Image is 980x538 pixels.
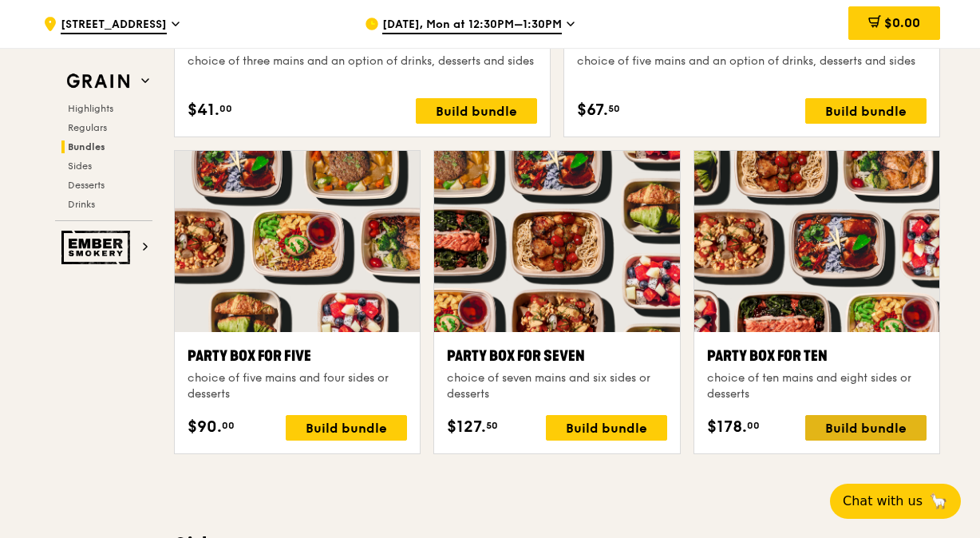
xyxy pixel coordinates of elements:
span: Highlights [68,103,113,114]
div: Build bundle [416,98,537,124]
div: choice of ten mains and eight sides or desserts [707,370,927,402]
span: Bundles [68,141,105,152]
span: 00 [222,419,235,432]
span: Sides [68,160,92,172]
span: $178. [707,415,747,439]
div: choice of five mains and four sides or desserts [188,370,407,402]
div: Party Box for Ten [707,345,927,367]
span: $67. [577,98,608,122]
div: Build bundle [805,98,927,124]
img: Ember Smokery web logo [61,231,135,264]
span: $41. [188,98,219,122]
span: 00 [747,419,760,432]
img: Grain web logo [61,67,135,96]
span: $127. [447,415,486,439]
div: Party Box for Five [188,345,407,367]
div: Build bundle [805,415,927,441]
span: [STREET_ADDRESS] [61,17,167,34]
div: choice of three mains and an option of drinks, desserts and sides [188,53,537,69]
span: [DATE], Mon at 12:30PM–1:30PM [382,17,562,34]
div: Build bundle [546,415,667,441]
span: Drinks [68,199,95,210]
span: 50 [486,419,498,432]
span: 🦙 [929,492,948,511]
span: $0.00 [884,15,920,30]
span: $90. [188,415,222,439]
span: 50 [608,102,620,115]
span: Desserts [68,180,105,191]
div: choice of five mains and an option of drinks, desserts and sides [577,53,927,69]
div: choice of seven mains and six sides or desserts [447,370,666,402]
span: 00 [219,102,232,115]
button: Chat with us🦙 [830,484,961,519]
span: Regulars [68,122,107,133]
span: Chat with us [843,492,923,511]
div: Build bundle [286,415,407,441]
div: Party Box for Seven [447,345,666,367]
